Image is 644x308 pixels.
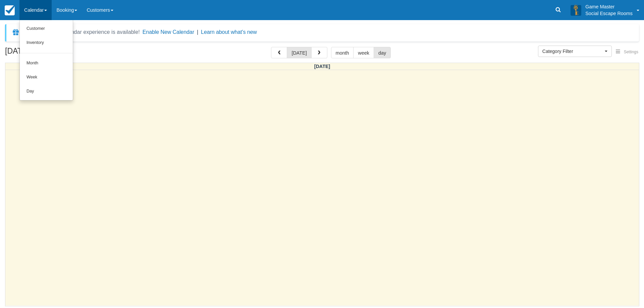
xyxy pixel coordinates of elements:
span: Category Filter [542,48,603,55]
a: Learn about what's new [201,29,257,35]
button: Category Filter [538,46,612,57]
img: checkfront-main-nav-mini-logo.png [5,5,15,15]
h2: [DATE] [5,47,90,59]
a: Inventory [20,36,73,50]
button: Enable New Calendar [143,29,194,36]
button: [DATE] [287,47,311,58]
ul: Calendar [19,20,73,101]
p: Game Master [585,3,633,10]
a: Day [20,84,73,99]
span: [DATE] [314,64,330,69]
button: Settings [612,47,642,57]
button: week [353,47,374,58]
div: A new Booking Calendar experience is available! [22,28,140,36]
span: | [197,29,198,35]
a: Week [20,70,73,84]
button: day [374,47,391,58]
img: A3 [571,5,581,15]
p: Social Escape Rooms [585,10,633,17]
span: Settings [624,50,638,54]
button: month [331,47,354,58]
a: Customer [20,22,73,36]
a: Month [20,56,73,70]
